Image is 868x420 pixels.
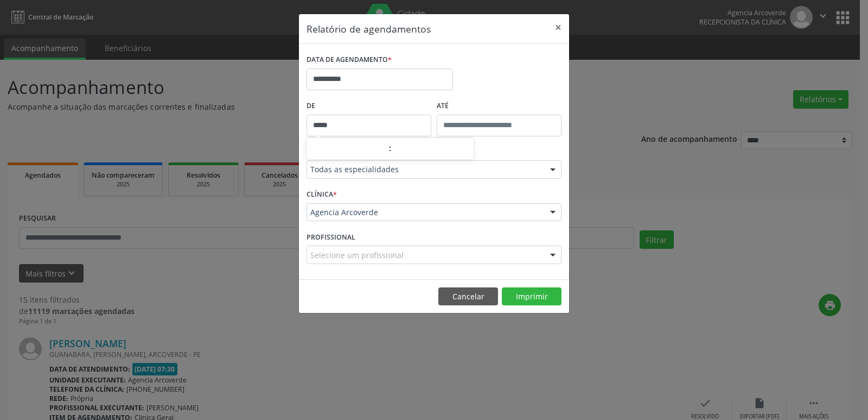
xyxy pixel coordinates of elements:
[437,98,561,115] label: ATÉ
[307,139,388,160] input: Hour
[307,186,337,203] label: CLÍNICA
[307,98,431,115] label: De
[307,52,392,68] label: DATA DE AGENDAMENTO
[438,287,498,306] button: Cancelar
[310,249,404,261] span: Selecione um profissional
[310,164,539,175] span: Todas as especialidades
[502,287,561,306] button: Imprimir
[388,137,392,159] span: :
[547,14,569,41] button: Close
[307,22,431,36] h5: Relatório de agendamentos
[392,139,474,160] input: Minute
[310,207,539,218] span: Agencia Arcoverde
[307,229,355,246] label: PROFISSIONAL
